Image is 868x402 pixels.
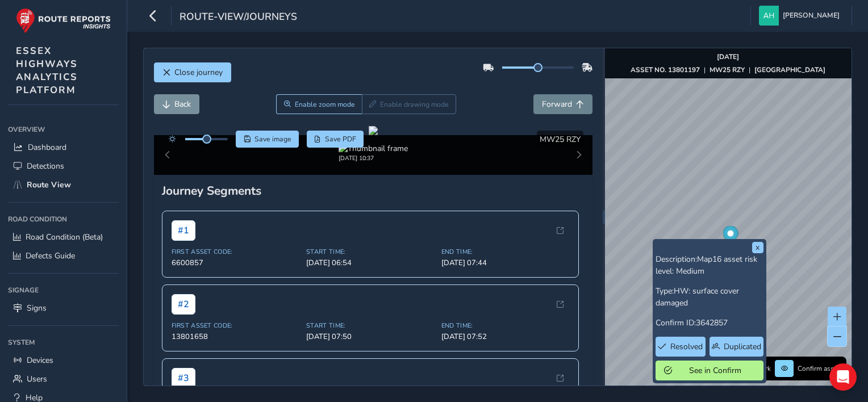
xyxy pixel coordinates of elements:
a: Route View [8,175,119,194]
span: Forward [542,99,572,110]
button: See in Confirm [656,361,763,380]
span: End Time: [441,321,570,330]
span: Defects Guide [26,250,75,261]
div: Journey Segments [162,183,585,199]
p: Description: [656,253,763,277]
a: Defects Guide [8,246,119,265]
a: Dashboard [8,138,119,157]
strong: ASSET NO. 13801197 [631,65,700,74]
span: Confirm assets [798,364,843,373]
span: Resolved [670,341,703,352]
button: Back [154,94,199,114]
span: Map16 asset risk level: Medium [656,254,757,277]
button: x [752,242,763,253]
button: Zoom [276,94,362,114]
p: Type: [656,285,763,309]
span: Signs [27,303,47,313]
span: # 1 [172,220,195,241]
span: Start Time: [306,321,435,330]
span: Duplicated [724,341,761,352]
div: Signage [8,282,119,299]
span: First Asset Code: [172,321,300,330]
span: Dashboard [28,142,66,153]
span: HW: surface cover damaged [656,286,739,308]
span: [PERSON_NAME] [783,6,840,26]
span: # 2 [172,294,195,315]
button: Save [236,131,299,148]
span: [DATE] 07:50 [306,332,435,342]
span: Users [27,374,47,384]
span: [DATE] 07:52 [441,332,570,342]
strong: [GEOGRAPHIC_DATA] [754,65,825,74]
img: rr logo [16,8,111,33]
button: Duplicated [710,337,763,357]
div: Overview [8,121,119,138]
a: Devices [8,351,119,370]
span: 3642857 [696,317,728,328]
button: Close journey [154,62,231,82]
button: Forward [533,94,592,114]
span: End Time: [441,248,570,256]
div: [DATE] 10:37 [339,154,408,162]
span: See in Confirm [676,365,755,376]
span: route-view/journeys [180,10,297,26]
span: Back [174,99,191,110]
span: [DATE] 06:54 [306,258,435,268]
a: Detections [8,157,119,175]
div: Open Intercom Messenger [829,363,857,391]
button: Resolved [656,337,706,357]
div: | | [631,65,825,74]
img: Thumbnail frame [339,143,408,154]
span: [DATE] 07:44 [441,258,570,268]
span: Save PDF [325,135,356,144]
div: Map marker [723,226,738,249]
span: Road Condition (Beta) [26,232,103,242]
span: Start Time: [306,248,435,256]
span: ESSEX HIGHWAYS ANALYTICS PLATFORM [16,44,78,97]
p: Confirm ID: [656,317,763,329]
button: PDF [307,131,364,148]
span: MW25 RZY [540,134,581,145]
strong: MW25 RZY [710,65,745,74]
div: Road Condition [8,211,119,228]
span: Devices [27,355,53,366]
a: Users [8,370,119,388]
span: 6600857 [172,258,300,268]
span: 13801658 [172,332,300,342]
span: Save image [254,135,291,144]
button: [PERSON_NAME] [759,6,844,26]
span: Close journey [174,67,223,78]
span: # 3 [172,368,195,388]
span: Enable zoom mode [295,100,355,109]
strong: [DATE] [717,52,739,61]
div: System [8,334,119,351]
span: Detections [27,161,64,171]
img: diamond-layout [759,6,779,26]
span: First Asset Code: [172,248,300,256]
span: Route View [27,179,71,190]
a: Signs [8,299,119,317]
a: Road Condition (Beta) [8,228,119,246]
